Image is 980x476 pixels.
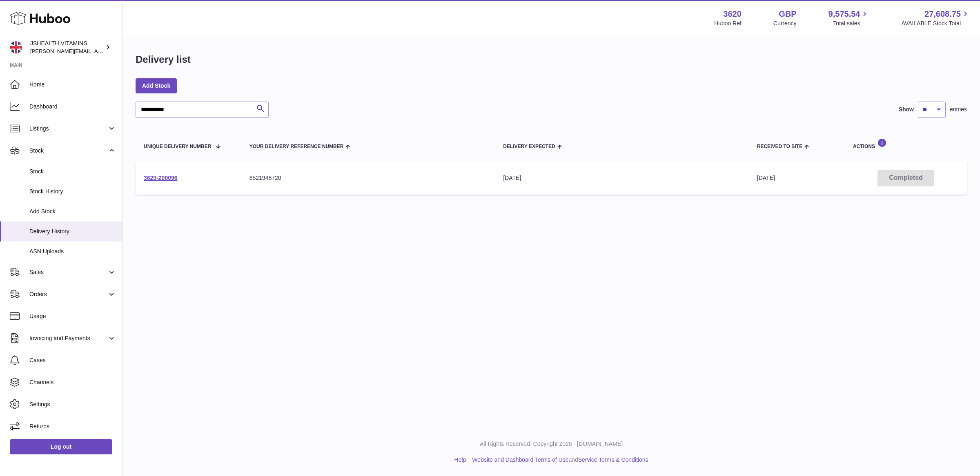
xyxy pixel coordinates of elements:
[249,144,344,149] span: Your Delivery Reference Number
[829,9,870,27] a: 9,575.54 Total sales
[29,248,116,255] span: ASN Uploads
[757,144,802,149] span: Received to Site
[29,423,116,430] span: Returns
[29,334,107,342] span: Invoicing and Payments
[29,356,116,364] span: Cases
[503,174,741,182] div: [DATE]
[29,290,107,298] span: Orders
[29,147,107,155] span: Stock
[10,41,22,53] img: francesca@jshealthvitamins.com
[773,20,797,27] div: Currency
[454,456,466,463] a: Help
[469,456,648,464] li: and
[853,138,959,149] div: Actions
[29,268,107,276] span: Sales
[29,168,116,175] span: Stock
[29,188,116,195] span: Stock History
[757,175,775,181] span: [DATE]
[924,9,961,20] span: 27,608.75
[472,456,568,463] a: Website and Dashboard Terms of Use
[779,9,796,20] strong: GBP
[30,48,164,54] span: [PERSON_NAME][EMAIL_ADDRESS][DOMAIN_NAME]
[833,20,869,27] span: Total sales
[901,20,970,27] span: AVAILABLE Stock Total
[29,81,116,89] span: Home
[901,9,970,27] a: 27,608.75 AVAILABLE Stock Total
[136,78,177,93] a: Add Stock
[29,228,116,235] span: Delivery History
[899,106,914,113] label: Show
[129,440,973,448] p: All Rights Reserved. Copyright 2025 - [DOMAIN_NAME]
[714,20,742,27] div: Huboo Ref
[30,40,104,55] div: JSHEALTH VITAMINS
[29,312,116,320] span: Usage
[136,53,191,66] h1: Delivery list
[503,144,555,149] span: Delivery Expected
[29,379,116,386] span: Channels
[29,125,107,133] span: Listings
[144,144,211,149] span: Unique Delivery Number
[950,106,967,113] span: entries
[829,9,860,20] span: 9,575.54
[29,208,116,215] span: Add Stock
[578,456,648,463] a: Service Terms & Conditions
[144,175,178,181] a: 3620-200096
[723,9,742,20] strong: 3620
[10,439,112,454] a: Log out
[29,103,116,111] span: Dashboard
[249,174,487,182] div: 6521948720
[29,401,116,408] span: Settings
